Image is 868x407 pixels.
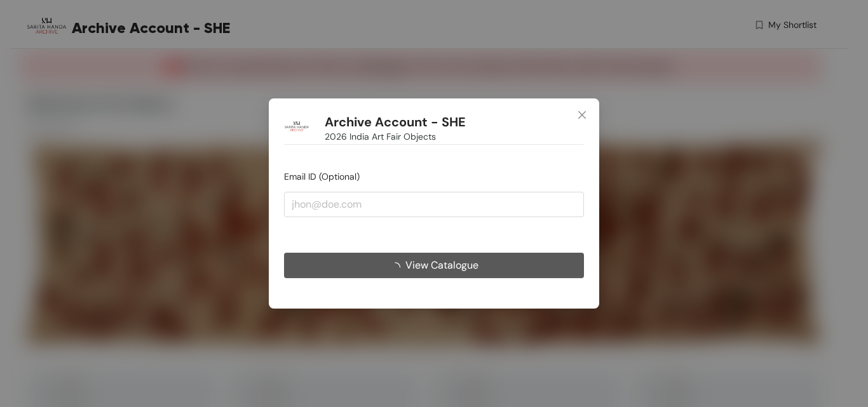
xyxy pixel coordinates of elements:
input: jhon@doe.com [284,192,584,217]
button: View Catalogue [284,253,584,278]
span: close [577,110,587,120]
span: Email ID (Optional) [284,171,360,182]
span: loading [390,262,405,272]
img: Buyer Portal [284,114,309,139]
span: 2026 India Art Fair Objects [325,130,436,143]
h1: Archive Account - SHE [325,114,466,130]
button: Close [565,98,599,133]
span: View Catalogue [405,257,478,273]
